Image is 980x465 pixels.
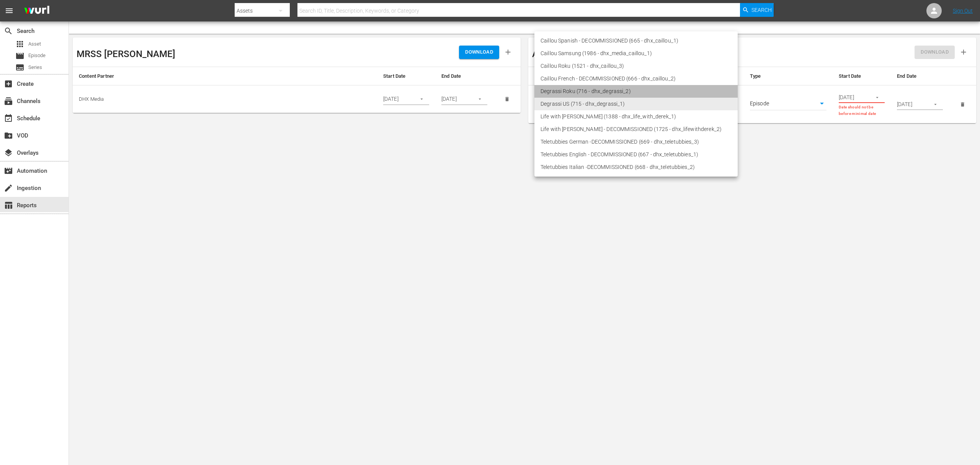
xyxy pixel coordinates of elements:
a: Sign Out [953,8,973,14]
li: Teletubbies Italian -DECOMMISSIONED (668 - dhx_teletubbies_2) [534,161,738,174]
li: Caillou Samsung (1986 - dhx_media_caillou_1) [534,47,738,60]
li: Caillou Roku (1521 - dhx_caillou_3) [534,60,738,72]
span: menu [5,6,14,15]
li: Degrassi US (715 - dhx_degrassi_1) [534,98,738,110]
li: Teletubbies English - DECOMMISSIONED (667 - dhx_teletubbies_1) [534,148,738,161]
li: Caillou French - DECOMMISSIONED (666 - dhx_caillou_2) [534,72,738,85]
li: Life with [PERSON_NAME] (1388 - dhx_life_with_derek_1) [534,110,738,123]
li: Teletubbies German -DECOMMISSIONED (669 - dhx_teletubbies_3) [534,136,738,148]
span: Search [751,3,772,17]
li: Caillou Spanish - DECOMMISSIONED (665 - dhx_caillou_1) [534,34,738,47]
li: Life with [PERSON_NAME] - DECOMMISSIONED (1725 - dhx_lifewithderek_2) [534,123,738,136]
img: ans4CAIJ8jUAAAAAAAAAAAAAAAAAAAAAAAAgQb4GAAAAAAAAAAAAAAAAAAAAAAAAJMjXAAAAAAAAAAAAAAAAAAAAAAAAgAT5G... [18,2,55,20]
li: Degrassi Roku (716 - dhx_degrassi_2) [534,85,738,98]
